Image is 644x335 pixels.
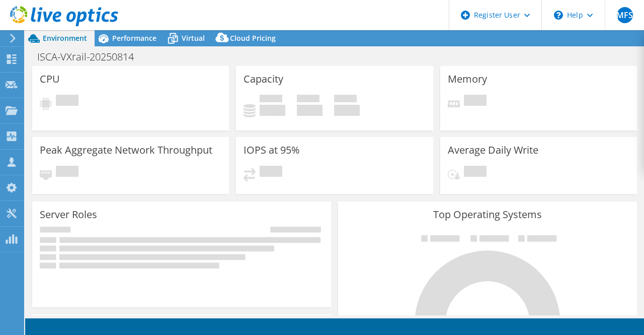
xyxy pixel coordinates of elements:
[182,33,205,43] span: Virtual
[448,145,538,156] h3: Average Daily Write
[334,105,360,116] h4: 0 GiB
[244,74,283,85] h3: Capacity
[617,7,633,23] span: MFS
[260,105,285,116] h4: 0 GiB
[40,145,212,156] h3: Peak Aggregate Network Throughput
[464,166,487,179] span: Pending
[40,74,60,85] h3: CPU
[56,95,78,108] span: Pending
[244,145,300,156] h3: IOPS at 95%
[230,33,276,43] span: Cloud Pricing
[260,95,282,105] span: Used
[554,11,563,20] svg: \n
[346,209,629,220] h3: Top Operating Systems
[112,33,156,43] span: Performance
[33,51,149,62] h1: ISCA-VXrail-20250814
[297,105,323,116] h4: 0 GiB
[43,33,87,43] span: Environment
[260,166,282,179] span: Pending
[448,74,487,85] h3: Memory
[297,95,319,105] span: Free
[40,209,97,220] h3: Server Roles
[464,95,487,108] span: Pending
[334,95,357,105] span: Total
[56,166,78,179] span: Pending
